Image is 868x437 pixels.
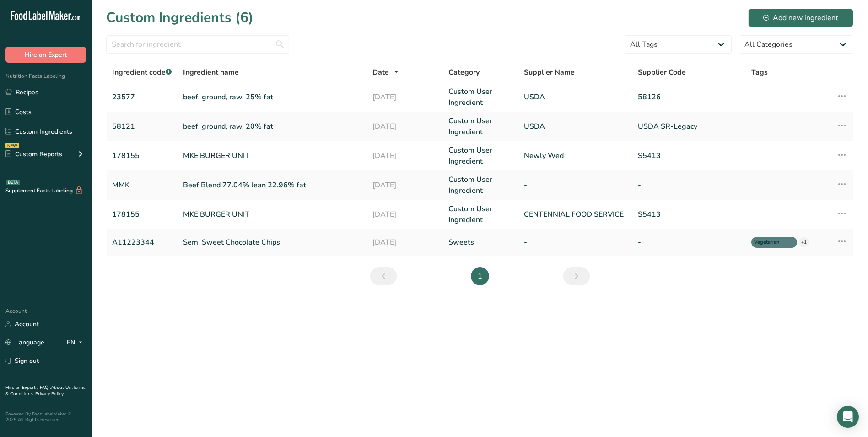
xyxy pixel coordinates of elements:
[51,384,73,391] a: About Us .
[524,67,575,78] span: Supplier Name
[563,267,590,285] a: Next
[638,150,740,161] a: S5413
[524,121,626,132] a: USDA
[183,150,361,161] a: MKE BURGER UNIT
[183,121,361,132] a: beef, ground, raw, 20% fat
[5,47,86,63] button: Hire an Expert
[372,237,437,248] a: [DATE]
[183,237,361,248] a: Semi Sweet Chocolate Chips
[5,411,86,422] div: Powered By FoodLabelMaker © 2025 All Rights Reserved
[112,209,172,220] a: 178155
[751,67,768,78] span: Tags
[837,406,859,428] div: Open Intercom Messenger
[638,67,686,78] span: Supplier Code
[112,150,172,161] a: 178155
[638,121,740,132] a: USDA SR-Legacy
[448,237,513,248] a: Sweets
[799,237,809,247] div: +1
[5,143,19,148] div: NEW
[524,150,626,161] a: Newly Wed
[106,7,253,28] h1: Custom Ingredients (6)
[372,92,437,103] a: [DATE]
[524,180,626,191] a: -
[372,180,437,191] a: [DATE]
[524,92,626,103] a: USDA
[524,209,626,220] a: CENTENNIAL FOOD SERVICE
[183,180,361,191] a: Beef Blend 77.04% lean 22.96% fat
[370,267,397,285] a: Previous
[112,121,172,132] a: 58121
[448,145,513,167] a: Custom User Ingredient
[112,67,172,77] span: Ingredient code
[524,237,626,248] a: -
[183,67,239,78] span: Ingredient name
[112,92,172,103] a: 23577
[183,92,361,103] a: beef, ground, raw, 25% fat
[372,209,437,220] a: [DATE]
[5,384,86,397] a: Terms & Conditions .
[106,35,289,54] input: Search for ingredient
[372,67,389,78] span: Date
[448,86,513,108] a: Custom User Ingredient
[448,203,513,225] a: Custom User Ingredient
[112,237,172,248] a: A11223344
[754,239,786,246] span: Vegetarian
[40,384,51,391] a: FAQ .
[372,121,437,132] a: [DATE]
[748,9,853,27] button: Add new ingredient
[5,384,38,391] a: Hire an Expert .
[638,209,740,220] a: S5413
[638,180,740,191] a: -
[5,334,44,350] a: Language
[5,149,62,159] div: Custom Reports
[763,12,838,23] div: Add new ingredient
[448,174,513,196] a: Custom User Ingredient
[638,92,740,103] a: 58126
[35,391,64,397] a: Privacy Policy
[448,115,513,137] a: Custom User Ingredient
[448,67,480,78] span: Category
[183,209,361,220] a: MKE BURGER UNIT
[638,237,740,248] a: -
[6,180,20,185] div: BETA
[112,180,172,191] a: MMK
[67,337,86,348] div: EN
[372,150,437,161] a: [DATE]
